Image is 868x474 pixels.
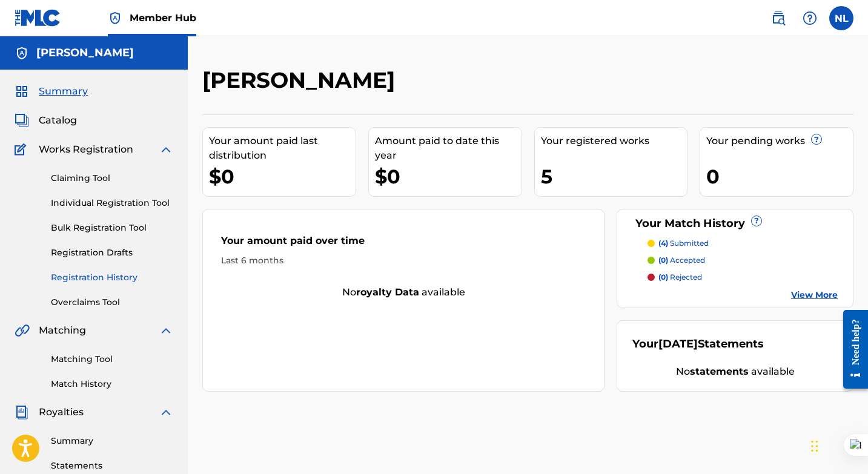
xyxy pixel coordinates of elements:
img: MLC Logo [15,9,61,27]
img: expand [159,323,173,338]
img: Royalties [15,405,29,420]
div: $0 [375,163,522,190]
p: accepted [658,255,705,266]
img: Summary [15,84,29,99]
span: Royalties [39,405,84,420]
div: Your pending works [706,134,853,148]
a: Overclaims Tool [51,296,173,309]
span: ? [752,216,761,226]
p: submitted [658,238,709,249]
a: Public Search [766,6,790,30]
a: Matching Tool [51,353,173,366]
div: 0 [706,163,853,190]
div: 5 [541,163,687,190]
span: Summary [39,84,88,99]
span: Member Hub [130,11,196,25]
div: Your registered works [541,134,687,148]
div: Amount paid to date this year [375,134,522,163]
div: Your amount paid last distribution [209,134,356,163]
img: Accounts [15,46,29,61]
a: (0) accepted [648,255,838,266]
a: Match History [51,378,173,390]
a: SummarySummary [15,84,88,99]
a: (4) submitted [648,238,838,249]
a: Registration Drafts [51,246,173,259]
div: Your amount paid over time [221,234,586,254]
span: (0) [658,272,668,281]
div: No available [203,285,604,300]
div: Your Match History [632,216,838,232]
img: expand [159,405,173,420]
a: Bulk Registration Tool [51,222,173,234]
img: expand [159,142,173,157]
img: Matching [15,323,30,338]
div: Drag [811,428,818,464]
a: Individual Registration Tool [51,197,173,209]
span: Catalog [39,113,77,128]
div: Last 6 months [221,254,586,267]
img: Top Rightsholder [108,11,122,25]
a: CatalogCatalog [15,113,77,128]
div: Help [798,6,822,30]
img: help [803,11,817,25]
h2: [PERSON_NAME] [202,67,401,94]
iframe: Resource Center [834,301,868,398]
img: Works Registration [15,142,30,157]
span: [DATE] [658,337,698,351]
img: Catalog [15,113,29,128]
span: ? [812,134,821,144]
strong: statements [690,366,749,377]
div: User Menu [829,6,853,30]
p: rejected [658,272,702,283]
div: No available [632,364,838,379]
a: Claiming Tool [51,172,173,185]
span: Works Registration [39,142,133,157]
a: Registration History [51,271,173,284]
span: Matching [39,323,86,338]
a: View More [791,289,838,301]
strong: royalty data [356,286,419,298]
a: Summary [51,435,173,447]
div: $0 [209,163,356,190]
span: (0) [658,255,668,265]
h5: Nishawn Lee [36,46,134,60]
img: search [771,11,786,25]
a: (0) rejected [648,272,838,283]
div: Your Statements [632,336,764,352]
iframe: Chat Widget [807,416,868,474]
span: (4) [658,239,668,248]
a: Statements [51,459,173,472]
